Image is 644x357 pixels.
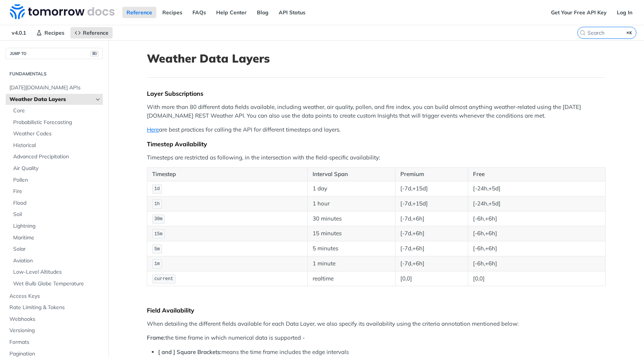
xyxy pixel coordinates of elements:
[6,94,103,105] a: Weather Data LayersHide subpages for Weather Data Layers
[6,82,103,93] a: [DATE][DOMAIN_NAME] APIs
[44,29,64,36] span: Recipes
[307,211,395,226] td: 30 minutes
[158,348,606,357] li: means the time frame includes the edge intervals
[13,199,101,207] span: Flood
[147,334,165,341] strong: Frame:
[395,211,468,226] td: [-7d,+6h]
[625,29,634,37] kbd: ⌘K
[9,316,101,323] span: Webhooks
[468,256,605,271] td: [-6h,+6h]
[147,103,606,120] p: With more than 80 different data fields available, including weather, air quality, pollen, and fi...
[468,271,605,286] td: [0,0]
[147,126,606,134] p: are best practices for calling the API for different timesteps and layers.
[307,241,395,256] td: 5 minutes
[154,261,160,267] span: 1m
[580,30,586,36] svg: Search
[95,97,101,103] button: Hide subpages for Weather Data Layers
[547,7,611,18] a: Get Your Free API Key
[307,226,395,241] td: 15 minutes
[9,105,103,116] a: Core
[468,168,605,181] th: Free
[275,7,310,18] a: API Status
[13,188,101,195] span: Fire
[90,51,99,57] span: ⌘/
[13,119,101,126] span: Probabilistic Forecasting
[9,304,101,311] span: Rate Limiting & Tokens
[13,107,101,115] span: Core
[147,320,606,328] p: When detailing the different fields available for each Data Layer, we also specify its availabili...
[13,280,101,288] span: Wet Bulb Globe Temperature
[468,241,605,256] td: [-6h,+6h]
[395,256,468,271] td: [-7d,+6h]
[154,186,160,192] span: 1d
[154,231,163,237] span: 15m
[9,198,103,209] a: Flood
[6,302,103,313] a: Rate Limiting & Tokens
[154,201,160,207] span: 1h
[147,153,606,162] p: Timesteps are restricted as following, in the intersection with the field-specific availability:
[9,267,103,278] a: Low-Level Altitudes
[147,306,606,314] div: Field Availability
[9,175,103,186] a: Pollen
[212,7,251,18] a: Help Center
[13,153,101,161] span: Advanced Precipitation
[307,196,395,211] td: 1 hour
[395,226,468,241] td: [-7d,+6h]
[9,209,103,220] a: Soil
[9,255,103,267] a: Aviation
[147,52,606,65] h1: Weather Data Layers
[6,337,103,348] a: Formats
[307,256,395,271] td: 1 minute
[6,314,103,325] a: Webhooks
[147,140,606,148] div: Timestep Availability
[13,211,101,218] span: Soil
[395,196,468,211] td: [-7d,+15d]
[468,226,605,241] td: [-6h,+6h]
[9,327,101,334] span: Versioning
[6,325,103,336] a: Versioning
[13,268,101,276] span: Low-Level Altitudes
[13,165,101,172] span: Air Quality
[9,163,103,174] a: Air Quality
[158,7,186,18] a: Recipes
[395,181,468,196] td: [-7d,+15d]
[154,276,173,282] span: current
[83,29,108,36] span: Reference
[9,278,103,290] a: Wet Bulb Globe Temperature
[9,244,103,255] a: Solar
[9,339,101,346] span: Formats
[154,216,163,222] span: 30m
[70,27,113,38] a: Reference
[307,168,395,181] th: Interval Span
[10,4,114,19] img: Tomorrow.io Weather API Docs
[468,211,605,226] td: [-6h,+6h]
[307,181,395,196] td: 1 day
[13,176,101,184] span: Pollen
[6,291,103,302] a: Access Keys
[122,7,156,18] a: Reference
[147,126,159,133] a: Here
[147,334,606,342] p: the time frame in which numerical data is supported -
[6,48,103,59] button: JUMP TO⌘/
[9,293,101,300] span: Access Keys
[13,245,101,253] span: Solar
[6,70,103,77] h2: Fundamentals
[13,222,101,230] span: Lightning
[9,186,103,197] a: Fire
[9,128,103,139] a: Weather Codes
[9,232,103,244] a: Maritime
[188,7,210,18] a: FAQs
[307,271,395,286] td: realtime
[253,7,273,18] a: Blog
[9,151,103,162] a: Advanced Precipitation
[9,84,101,92] span: [DATE][DOMAIN_NAME] APIs
[147,168,308,181] th: Timestep
[13,234,101,242] span: Maritime
[13,257,101,265] span: Aviation
[395,168,468,181] th: Premium
[32,27,69,38] a: Recipes
[147,90,606,97] div: Layer Subscriptions
[154,247,160,252] span: 5m
[613,7,636,18] a: Log In
[468,196,605,211] td: [-24h,+5d]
